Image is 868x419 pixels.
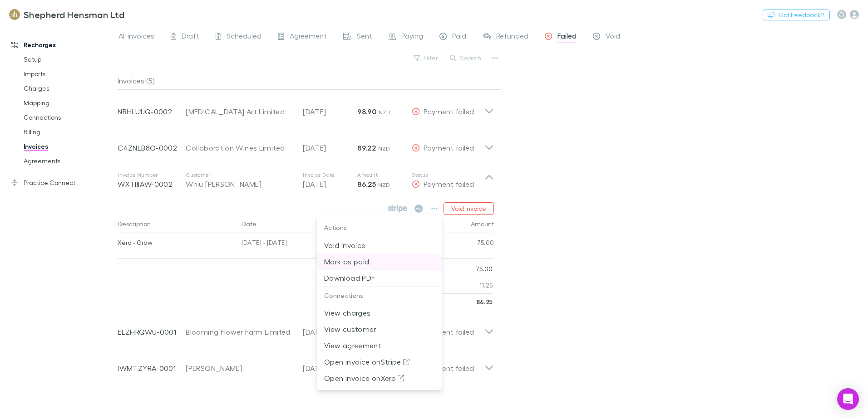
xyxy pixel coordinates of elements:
p: Actions [317,219,442,237]
p: View customer [324,324,434,335]
a: View agreement [317,340,442,349]
a: Open invoice onStripe [317,356,442,365]
a: Open invoice onXero [317,373,442,381]
p: View agreement [324,340,434,351]
li: Open invoice onXero [317,370,442,386]
li: Mark as paid [317,253,442,270]
p: Connections [317,287,442,305]
li: View charges [317,305,442,321]
a: Download PDF [317,272,442,281]
p: View charges [324,307,434,318]
div: Open Intercom Messenger [837,388,859,410]
p: Open invoice on Stripe [324,356,434,367]
p: Void invoice [324,240,434,251]
li: Download PDF [317,270,442,286]
li: Void invoice [317,237,442,253]
p: Download PDF [324,273,434,283]
p: Open invoice on Xero [324,373,434,384]
a: View customer [317,324,442,332]
p: Mark as paid [324,256,434,267]
a: View charges [317,307,442,316]
li: View agreement [317,337,442,354]
li: View customer [317,321,442,337]
li: Open invoice onStripe [317,354,442,370]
